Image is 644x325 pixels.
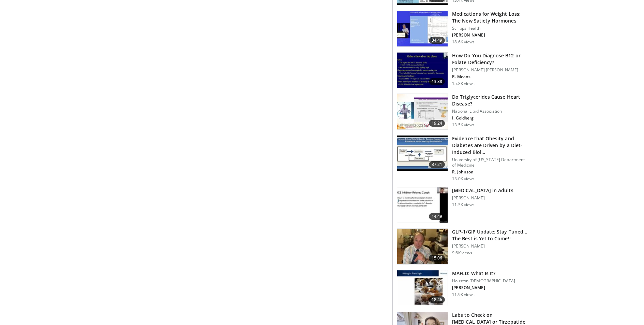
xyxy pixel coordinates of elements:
img: 07e42906-ef03-456f-8d15-f2a77df6705a.150x105_q85_crop-smart_upscale.jpg [397,11,448,46]
img: 11950cd4-d248-4755-8b98-ec337be04c84.150x105_q85_crop-smart_upscale.jpg [397,187,448,223]
p: [PERSON_NAME] [PERSON_NAME] [452,67,529,73]
p: I. Goldberg [452,115,529,121]
a: 34:49 Medications for Weight Loss: The New Satiety Hormones Scripps Health [PERSON_NAME] 18.6K views [397,11,529,47]
span: 19:24 [429,120,445,127]
img: 413dc738-b12d-4fd3-9105-56a13100a2ee.150x105_q85_crop-smart_upscale.jpg [397,270,448,306]
a: 13:38 How Do You Diagnose B12 or Folate Deficiency? [PERSON_NAME] [PERSON_NAME] R. Means 15.8K views [397,52,529,88]
h3: MAFLD: What Is It? [452,270,515,277]
p: R. Means [452,74,529,80]
p: [PERSON_NAME] [452,32,529,38]
img: 5685c73f-c468-4b34-bc26-a89a3dc2dd16.150x105_q85_crop-smart_upscale.jpg [397,229,448,264]
p: 9.6K views [452,250,472,256]
h3: [MEDICAL_DATA] in Adults [452,187,513,194]
p: R. Johnson [452,169,529,175]
h3: Medications for Weight Loss: The New Satiety Hormones [452,11,529,24]
p: 11.9K views [452,292,475,297]
span: 15:06 [429,255,445,262]
p: National Lipid Association [452,109,529,114]
a: 18:46 MAFLD: What Is It? Houston [DEMOGRAPHIC_DATA] [PERSON_NAME] 11.9K views [397,270,529,306]
a: 14:49 [MEDICAL_DATA] in Adults [PERSON_NAME] 11.5K views [397,187,529,223]
span: 37:21 [429,161,445,168]
a: 37:21 Evidence that Obesity and Diabetes are Driven by a Diet-Induced Biol… University of [US_STA... [397,135,529,182]
a: 19:24 Do Triglycerides Cause Heart Disease? National Lipid Association I. Goldberg 13.5K views [397,94,529,130]
p: 13.5K views [452,122,475,128]
h3: Evidence that Obesity and Diabetes are Driven by a Diet-Induced Biol… [452,135,529,156]
p: University of [US_STATE] Department of Medicine [452,157,529,168]
p: [PERSON_NAME] [452,243,529,249]
h3: How Do You Diagnose B12 or Folate Deficiency? [452,52,529,66]
p: 13.0K views [452,176,475,182]
span: 18:46 [429,296,445,303]
p: 18.6K views [452,39,475,45]
h3: GLP-1/GIP Update: Stay Tuned... The Best is Yet to Come!! [452,228,529,242]
img: 0bfdbe78-0a99-479c-8700-0132d420b8cd.150x105_q85_crop-smart_upscale.jpg [397,94,448,129]
span: 13:38 [429,78,445,85]
p: [PERSON_NAME] [452,285,515,291]
p: Houston [DEMOGRAPHIC_DATA] [452,278,515,284]
p: [PERSON_NAME] [452,195,513,201]
h3: Do Triglycerides Cause Heart Disease? [452,94,529,107]
p: 11.5K views [452,202,475,208]
img: 53591b2a-b107-489b-8d45-db59bb710304.150x105_q85_crop-smart_upscale.jpg [397,136,448,171]
span: 34:49 [429,37,445,44]
p: Scripps Health [452,26,529,31]
a: 15:06 GLP-1/GIP Update: Stay Tuned... The Best is Yet to Come!! [PERSON_NAME] 9.6K views [397,228,529,265]
span: 14:49 [429,213,445,220]
img: 172d2151-0bab-4046-8dbc-7c25e5ef1d9f.150x105_q85_crop-smart_upscale.jpg [397,53,448,88]
p: 15.8K views [452,81,475,86]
